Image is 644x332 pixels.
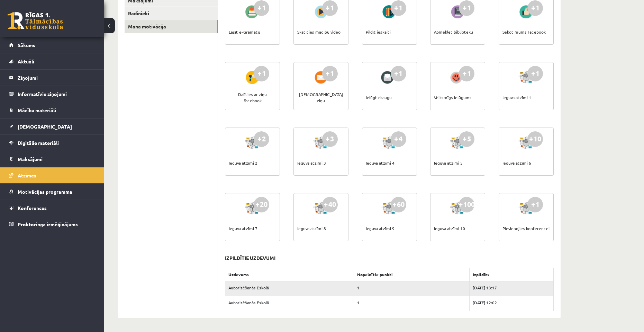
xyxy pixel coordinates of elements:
legend: Informatīvie ziņojumi [18,86,95,102]
th: Izpildīts [469,268,553,281]
a: Maksājumi [9,151,95,167]
td: 1 [354,296,469,311]
div: +1 [527,197,543,212]
span: Digitālie materiāli [18,140,59,146]
a: Radinieki [125,7,218,20]
span: Aktuāli [18,58,34,64]
div: Dalīties ar ziņu Facebook [229,85,276,110]
div: Pievienojies konferencei [502,216,550,241]
h3: Izpildītie uzdevumi [225,255,275,261]
div: +3 [322,131,338,147]
legend: Ziņojumi [18,70,95,86]
div: Ieguva atzīmi 2 [229,151,257,175]
span: Atzīmes [18,172,36,178]
div: +20 [254,197,269,212]
div: +1 [322,66,338,81]
div: Pildīt ieskaiti [366,20,391,44]
div: +10 [527,131,543,147]
a: Informatīvie ziņojumi [9,86,95,102]
div: +1 [391,66,406,81]
a: Sākums [9,37,95,53]
div: Ieguva atzīmi 10 [434,216,465,241]
div: +1 [459,66,474,81]
div: Apmeklēt bibliotēku [434,20,473,44]
span: Proktoringa izmēģinājums [18,221,78,227]
a: Konferences [9,200,95,216]
div: +1 [254,66,269,81]
div: Ieguva atzīmi 5 [434,151,463,175]
div: Ielūgt draugu [366,85,392,110]
div: [DEMOGRAPHIC_DATA] ziņu [297,85,345,110]
a: Ziņojumi [9,70,95,86]
span: Mācību materiāli [18,107,56,113]
td: [DATE] 13:17 [469,281,553,296]
a: Atzīmes [9,167,95,183]
td: Autorizēšanās Eskolā [225,281,354,296]
div: +100 [459,197,474,212]
th: Nopelnītie punkti [354,268,469,281]
div: Skatīties mācību video [297,20,341,44]
div: +60 [391,197,406,212]
div: +1 [527,0,543,16]
div: +2 [254,131,269,147]
div: Ieguva atzīmi 1 [502,85,531,110]
div: Sekot mums Facebook [502,20,546,44]
div: Ieguva atzīmi 6 [502,151,531,175]
a: Digitālie materiāli [9,135,95,151]
a: Mana motivācija [125,20,218,33]
a: Rīgas 1. Tālmācības vidusskola [8,12,63,29]
div: +40 [322,197,338,212]
span: Sākums [18,42,35,48]
a: Proktoringa izmēģinājums [9,216,95,232]
div: +1 [322,0,338,16]
td: [DATE] 12:02 [469,296,553,311]
div: +1 [254,0,269,16]
div: +1 [459,0,474,16]
a: [DEMOGRAPHIC_DATA] [9,119,95,134]
td: Autorizēšanās Eskolā [225,296,354,311]
div: +1 [391,0,406,16]
a: Mācību materiāli [9,102,95,118]
td: 1 [354,281,469,296]
div: Ieguva atzīmi 3 [297,151,326,175]
div: +5 [459,131,474,147]
div: Ieguva atzīmi 7 [229,216,257,241]
div: Ieguva atzīmi 4 [366,151,394,175]
div: Ieguva atzīmi 8 [297,216,326,241]
span: Motivācijas programma [18,189,72,195]
div: Lasīt e-Grāmatu [229,20,260,44]
div: Veiksmīgs ielūgums [434,85,472,110]
div: +4 [391,131,406,147]
span: Konferences [18,205,47,211]
a: Aktuāli [9,53,95,69]
th: Uzdevums [225,268,354,281]
legend: Maksājumi [18,151,95,167]
span: [DEMOGRAPHIC_DATA] [18,123,72,130]
div: +1 [527,66,543,81]
a: Motivācijas programma [9,184,95,200]
div: Ieguva atzīmi 9 [366,216,394,241]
